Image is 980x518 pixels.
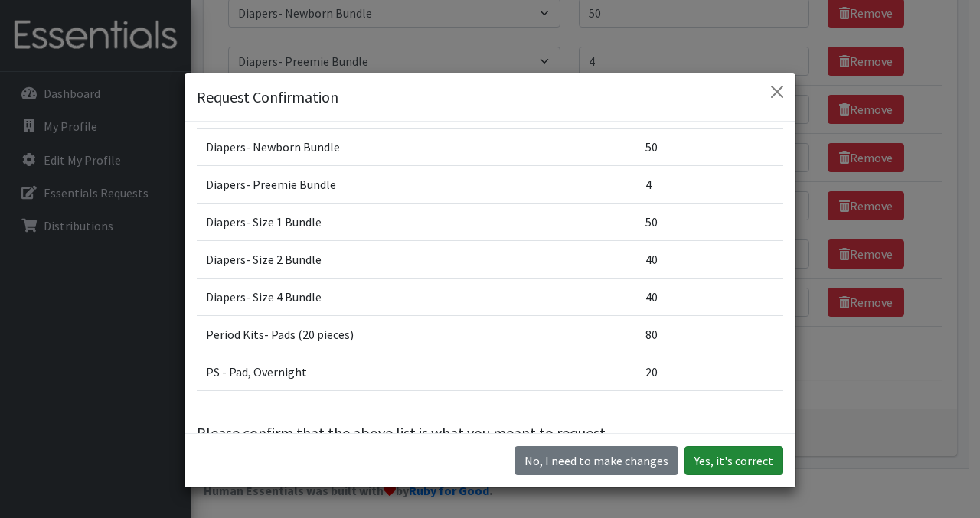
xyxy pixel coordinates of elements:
[765,80,789,104] button: Close
[197,86,338,109] h5: Request Confirmation
[197,316,636,353] td: Period Kits- Pads (20 pieces)
[197,241,636,279] td: Diapers- Size 2 Bundle
[197,204,636,241] td: Diapers- Size 1 Bundle
[636,166,783,204] td: 4
[636,129,783,166] td: 50
[197,129,636,166] td: Diapers- Newborn Bundle
[636,353,783,391] td: 20
[636,279,783,316] td: 40
[684,446,783,475] button: Yes, it's correct
[514,446,678,475] button: No I need to make changes
[197,422,783,445] p: Please confirm that the above list is what you meant to request.
[636,316,783,353] td: 80
[636,204,783,241] td: 50
[197,166,636,204] td: Diapers- Preemie Bundle
[197,279,636,316] td: Diapers- Size 4 Bundle
[197,353,636,391] td: PS - Pad, Overnight
[636,241,783,279] td: 40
